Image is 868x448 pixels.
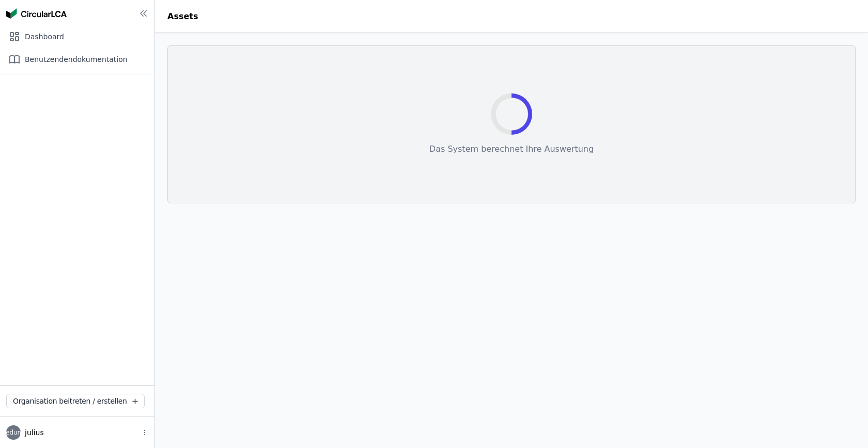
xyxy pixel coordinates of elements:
button: Organisation beitreten / erstellen [6,394,145,408]
div: Assets [155,10,210,23]
div: Das System berechnet Ihre Auswertung [429,143,594,155]
div: Dashboard [4,26,150,47]
span: julius [21,427,44,438]
img: Concular [6,8,67,19]
div: Benutzendendokumentation [4,49,150,70]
